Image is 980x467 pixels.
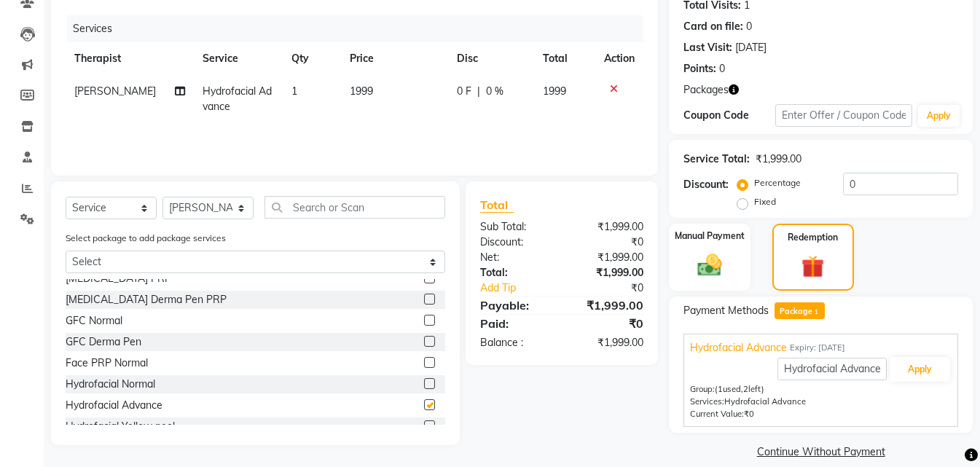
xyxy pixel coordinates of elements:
[264,196,445,219] input: Search or Scan
[480,197,514,213] span: Total
[66,232,226,245] label: Select package to add package services
[756,152,801,167] div: ₹1,999.00
[562,297,654,314] div: ₹1,999.00
[341,42,448,75] th: Price
[562,265,654,280] div: ₹1,999.00
[469,335,562,350] div: Balance :
[66,42,194,75] th: Therapist
[744,409,754,419] span: ₹0
[66,292,227,307] div: [MEDICAL_DATA] Derma Pen PRP
[66,334,141,350] div: GFC Derma Pen
[66,377,155,392] div: Hydrofacial Normal
[754,195,776,208] label: Fixed
[448,42,534,75] th: Disc
[754,176,801,189] label: Percentage
[683,82,729,98] span: Packages
[74,85,156,98] span: [PERSON_NAME]
[66,313,122,329] div: GFC Normal
[690,384,715,394] span: Group:
[469,219,562,235] div: Sub Total:
[683,108,775,123] div: Coupon Code
[715,384,764,394] span: used, left)
[775,302,825,319] span: Package
[890,357,950,382] button: Apply
[469,297,562,314] div: Payable:
[690,396,724,407] span: Services:
[543,85,566,98] span: 1999
[735,40,767,55] div: [DATE]
[562,219,654,235] div: ₹1,999.00
[672,444,970,460] a: Continue Without Payment
[469,315,562,332] div: Paid:
[477,84,480,99] span: |
[724,396,806,407] span: Hydrofacial Advance
[562,335,654,350] div: ₹1,999.00
[683,303,769,318] span: Payment Methods
[562,250,654,265] div: ₹1,999.00
[457,84,471,99] span: 0 F
[486,84,503,99] span: 0 %
[562,315,654,332] div: ₹0
[675,229,745,243] label: Manual Payment
[719,61,725,76] div: 0
[683,152,750,167] div: Service Total:
[469,235,562,250] div: Discount:
[469,280,578,296] a: Add Tip
[595,42,643,75] th: Action
[283,42,342,75] th: Qty
[775,104,912,127] input: Enter Offer / Coupon Code
[683,61,716,76] div: Points:
[683,19,743,34] div: Card on file:
[203,85,272,113] span: Hydrofacial Advance
[690,340,787,356] span: Hydrofacial Advance
[577,280,654,296] div: ₹0
[683,40,732,55] div: Last Visit:
[534,42,595,75] th: Total
[350,85,373,98] span: 1999
[683,177,729,192] div: Discount:
[746,19,752,34] div: 0
[469,265,562,280] div: Total:
[794,253,831,281] img: _gift.svg
[291,85,297,98] span: 1
[67,15,654,42] div: Services
[790,342,845,354] span: Expiry: [DATE]
[66,419,175,434] div: Hydrofacial Yellow peel
[194,42,282,75] th: Service
[743,384,748,394] span: 2
[562,235,654,250] div: ₹0
[66,356,148,371] div: Face PRP Normal
[918,105,960,127] button: Apply
[777,358,887,380] input: note
[469,250,562,265] div: Net:
[788,231,838,244] label: Redemption
[690,409,744,419] span: Current Value:
[715,384,723,394] span: (1
[66,398,162,413] div: Hydrofacial Advance
[812,308,820,317] span: 1
[690,251,729,279] img: _cash.svg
